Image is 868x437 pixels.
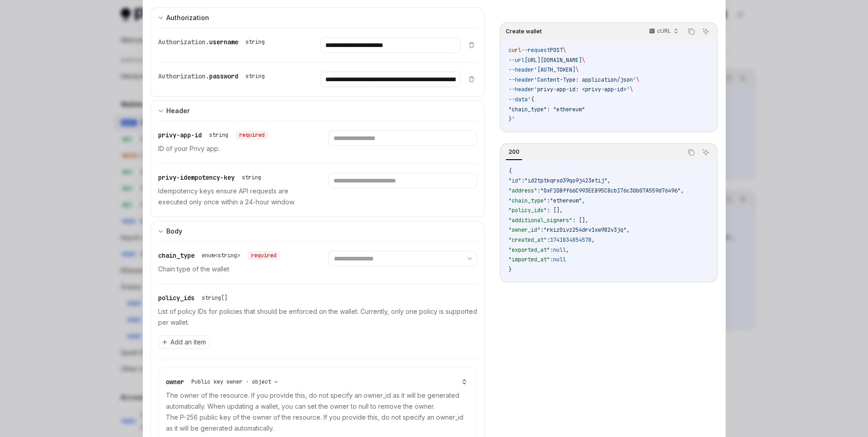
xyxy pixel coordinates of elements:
[550,256,553,263] span: :
[508,266,512,273] span: }
[158,38,209,46] span: Authorization.
[534,86,630,93] span: 'privy-app-id: <privy-app-id>'
[209,131,228,139] div: string
[636,76,639,83] span: \
[158,306,478,328] p: List of policy IDs for policies that should be enforced on the wallet. Currently, only one policy...
[158,293,231,302] div: policy_ids
[508,226,540,234] span: "owner_id"
[158,294,195,302] span: policy_ids
[524,177,607,184] span: "id2tptkqrxd39qo9j423etij"
[657,27,671,35] p: cURL
[681,187,684,194] span: ,
[547,236,550,244] span: :
[158,72,209,80] span: Authorization.
[158,72,268,81] div: Authorization.password
[508,96,528,103] span: --data
[553,246,566,254] span: null
[170,338,206,347] span: Add an item
[158,264,307,275] p: Chain type of the wallet
[150,221,485,241] button: expand input section
[202,294,227,302] div: string[]
[158,130,268,140] div: privy-app-id
[508,217,572,224] span: "additional_signers"
[508,167,512,175] span: {
[540,187,681,194] span: "0xF1DBff66C993EE895C8cb176c30b07A559d76496"
[508,236,547,244] span: "created_at"
[508,106,585,113] span: "chain_type": "ethereum"
[521,177,524,184] span: :
[572,217,588,224] span: : [],
[150,7,485,28] button: expand input section
[246,38,265,46] div: string
[521,47,550,54] span: --request
[158,335,210,349] button: Add an item
[508,76,534,83] span: --header
[209,38,238,46] span: username
[158,173,265,182] div: privy-idempotency-key
[591,236,595,244] span: ,
[158,251,195,260] span: chain_type
[582,57,585,64] span: \
[508,197,547,204] span: "chain_type"
[166,12,209,23] div: Authorization
[166,378,184,386] span: owner
[524,57,582,64] span: [URL][DOMAIN_NAME]
[508,115,515,123] span: }'
[508,57,524,64] span: --url
[550,47,563,54] span: POST
[550,236,591,244] span: 1741834854578
[553,256,566,263] span: null
[700,146,712,158] button: Ask AI
[166,377,282,386] div: owner
[700,26,712,37] button: Ask AI
[547,197,550,204] span: :
[550,246,553,254] span: :
[563,47,566,54] span: \
[630,86,633,93] span: \
[506,28,542,35] span: Create wallet
[575,66,579,73] span: \
[158,143,307,154] p: ID of your Privy app.
[166,390,470,434] p: The owner of the resource. If you provide this, do not specify an owner_id as it will be generate...
[508,177,521,184] span: "id"
[528,96,534,103] span: '{
[150,100,485,121] button: expand input section
[236,130,268,140] div: required
[508,207,547,214] span: "policy_ids"
[508,246,550,254] span: "exported_at"
[534,66,575,73] span: '[AUTH_TOKEN]
[158,251,280,260] div: chain_type
[508,47,521,54] span: curl
[508,86,534,93] span: --header
[540,226,544,234] span: :
[166,105,190,116] div: Header
[508,187,537,194] span: "address"
[242,174,261,181] div: string
[607,177,611,184] span: ,
[685,26,697,37] button: Copy the contents from the code block
[246,73,265,80] div: string
[209,72,238,80] span: password
[508,66,534,73] span: --header
[247,251,280,260] div: required
[158,186,307,208] p: Idempotency keys ensure API requests are executed only once within a 24-hour window.
[544,226,627,234] span: "rkiz0ivz254drv1xw982v3jq"
[158,37,268,47] div: Authorization.username
[547,207,563,214] span: : [],
[534,76,636,83] span: 'Content-Type: application/json'
[566,246,569,254] span: ,
[508,256,550,263] span: "imported_at"
[202,252,240,259] div: enum<string>
[627,226,630,234] span: ,
[582,197,585,204] span: ,
[158,173,235,182] span: privy-idempotency-key
[644,24,683,39] button: cURL
[166,226,182,237] div: Body
[158,131,202,139] span: privy-app-id
[550,197,582,204] span: "ethereum"
[537,187,540,194] span: :
[506,146,522,157] div: 200
[685,146,697,158] button: Copy the contents from the code block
